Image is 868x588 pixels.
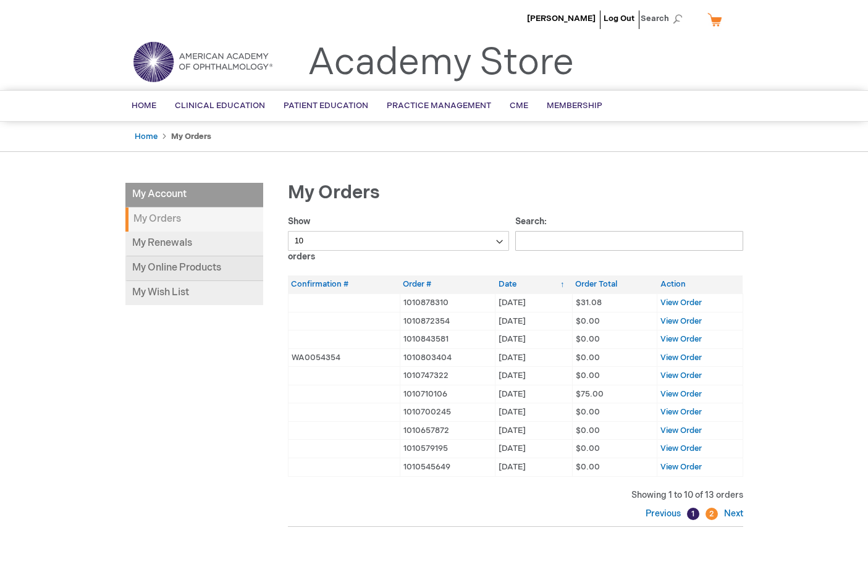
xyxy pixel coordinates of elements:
span: $0.00 [576,371,600,380]
a: Log Out [604,14,634,23]
span: $0.00 [576,462,600,472]
td: 1010872354 [400,312,495,330]
a: Next [721,508,743,519]
th: Date: activate to sort column ascending [495,275,572,293]
span: Search [641,6,688,31]
td: 1010579195 [400,440,495,458]
td: 1010545649 [400,458,495,477]
td: 1010843581 [400,330,495,349]
span: Clinical Education [175,101,265,111]
span: Home [132,101,156,111]
span: $0.00 [576,334,600,344]
a: 2 [706,508,718,520]
span: $0.00 [576,443,600,453]
a: View Order [660,426,702,435]
a: View Order [660,334,702,344]
span: Patient Education [284,101,368,111]
a: [PERSON_NAME] [527,14,596,23]
select: Showorders [288,231,510,251]
th: Action: activate to sort column ascending [657,275,743,293]
td: 1010803404 [400,348,495,367]
td: [DATE] [495,458,572,477]
a: 1 [687,508,699,520]
strong: My Orders [125,208,263,232]
td: [DATE] [495,293,572,312]
a: View Order [660,462,702,472]
td: 1010657872 [400,421,495,440]
th: Order Total: activate to sort column ascending [572,275,657,293]
span: My Orders [288,182,380,204]
div: Showing 1 to 10 of 13 orders [288,489,743,502]
span: Membership [547,101,602,111]
td: [DATE] [495,421,572,440]
a: View Order [660,353,702,363]
a: My Renewals [125,232,263,256]
span: $0.00 [576,316,600,326]
span: $0.00 [576,353,600,363]
span: $75.00 [576,389,604,399]
a: View Order [660,316,702,326]
a: View Order [660,407,702,417]
th: Order #: activate to sort column ascending [400,275,495,293]
a: Home [135,132,158,141]
th: Confirmation #: activate to sort column ascending [288,275,400,293]
span: CME [510,101,528,111]
td: WA0054354 [288,348,400,367]
label: Show orders [288,216,510,262]
a: My Online Products [125,256,263,281]
td: [DATE] [495,440,572,458]
input: Search: [515,231,743,251]
td: [DATE] [495,330,572,349]
a: View Order [660,371,702,380]
a: View Order [660,298,702,308]
td: [DATE] [495,312,572,330]
a: View Order [660,443,702,453]
td: 1010700245 [400,403,495,422]
td: [DATE] [495,348,572,367]
span: Practice Management [387,101,491,111]
span: $0.00 [576,426,600,435]
td: [DATE] [495,403,572,422]
span: $31.08 [576,298,602,308]
a: My Wish List [125,281,263,305]
strong: My Orders [171,132,211,141]
td: 1010710106 [400,385,495,403]
td: [DATE] [495,385,572,403]
td: [DATE] [495,367,572,385]
td: 1010878310 [400,293,495,312]
td: 1010747322 [400,367,495,385]
label: Search: [515,216,743,246]
a: View Order [660,389,702,399]
a: Academy Store [308,41,574,85]
a: Previous [646,508,684,519]
span: $0.00 [576,407,600,417]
